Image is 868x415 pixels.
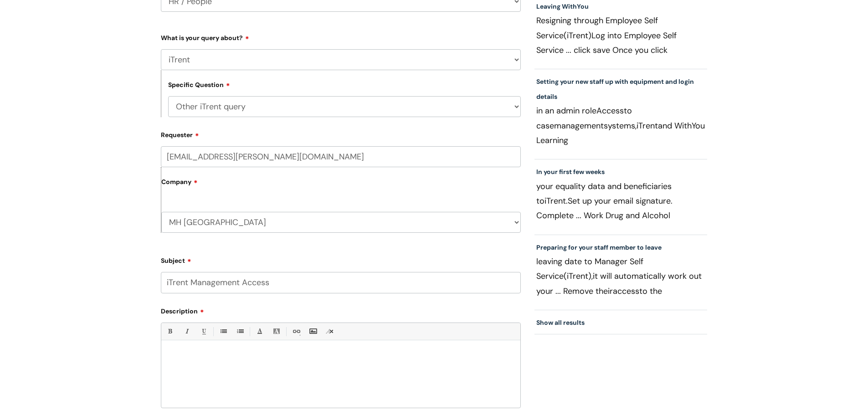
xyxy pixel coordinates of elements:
span: management [554,120,604,131]
label: Description [161,304,521,315]
p: in an admin role to case systems, and WithYou Learning [536,103,706,147]
label: What is your query about? [161,31,521,42]
p: your equality data and beneficiaries to Set up your email signature. Complete ... Work Drug and A... [536,179,706,223]
span: (iTrent), [564,271,593,282]
span: access [613,286,639,297]
a: • Unordered List (Ctrl-Shift-7) [217,326,229,337]
label: Requester [161,128,521,139]
a: Show all results [536,318,585,327]
a: Bold (Ctrl-B) [164,326,175,337]
a: Preparing for your staff member to leave [536,243,662,251]
label: Specific Question [168,80,230,89]
a: In your first few weeks [536,168,605,176]
input: Email [161,146,521,167]
a: Remove formatting (Ctrl-\) [324,326,335,337]
span: iTrent. [544,195,568,206]
a: Underline(Ctrl-U) [198,326,209,337]
a: Link [290,326,302,337]
a: Italic (Ctrl-I) [181,326,192,337]
span: (iTrent) [564,30,591,41]
p: Resigning through Employee Self Service Log into Employee Self Service ... click save Once you cl... [536,13,706,57]
a: Insert Image... [307,326,318,337]
span: iTrent [637,120,658,131]
a: Leaving WithYou [536,2,589,10]
label: Company [161,175,521,195]
a: Back Color [271,326,282,337]
a: Setting your new staff up with equipment and login details [536,77,694,100]
label: Subject [161,254,521,265]
a: 1. Ordered List (Ctrl-Shift-8) [234,326,246,337]
a: Font Color [254,326,265,337]
p: leaving date to Manager Self Service it will automatically work out your ... Remove their to the ... [536,254,706,298]
span: Access [596,105,624,116]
